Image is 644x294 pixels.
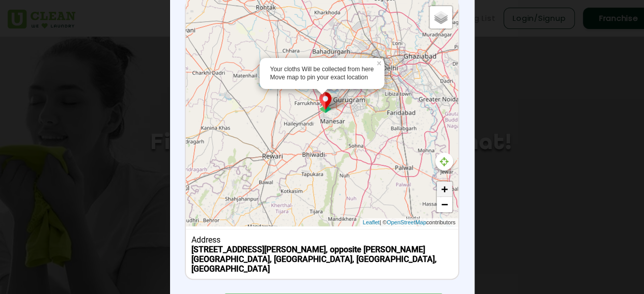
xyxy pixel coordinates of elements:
a: × [375,58,384,65]
div: Address [191,235,453,245]
a: Zoom out [437,197,452,212]
a: Leaflet [362,218,379,227]
a: Layers [430,6,452,28]
a: OpenStreetMap [386,218,426,227]
div: | © contributors [360,218,458,227]
div: Your cloths Will be collected from here Move map to pin your exact location [270,65,374,82]
b: [STREET_ADDRESS][PERSON_NAME], opposite [PERSON_NAME][GEOGRAPHIC_DATA], [GEOGRAPHIC_DATA], [GEOGR... [191,245,437,274]
a: Zoom in [437,182,452,197]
